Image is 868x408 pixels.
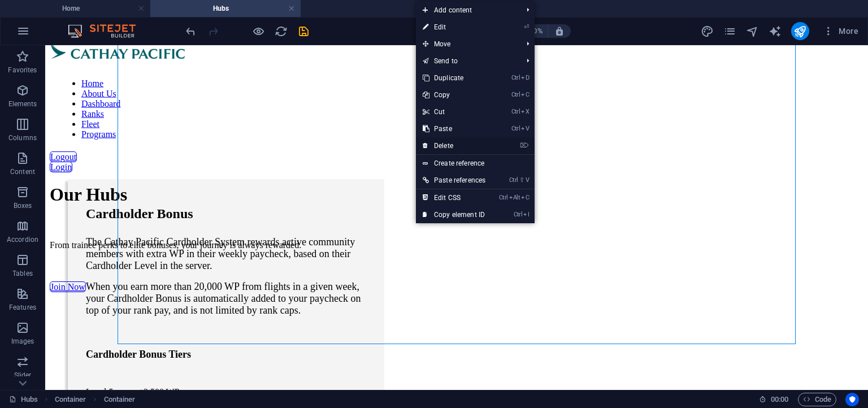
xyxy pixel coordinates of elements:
p: Elements [8,99,37,108]
i: Publish [793,25,806,38]
i: Ctrl [514,211,523,218]
a: CtrlDDuplicate [416,70,492,86]
h6: Session time [759,393,789,406]
span: 00 00 [771,393,788,406]
i: Ctrl [499,194,508,201]
span: Code [803,393,831,406]
p: Images [11,337,34,346]
i: Alt [509,194,520,201]
i: C [521,194,529,201]
p: Favorites [8,66,37,75]
span: Add content [416,2,518,19]
a: Create reference [416,155,535,172]
i: ⏎ [524,23,529,31]
span: More [823,25,858,37]
i: AI Writer [769,25,782,38]
p: Slider [14,371,32,380]
p: Boxes [14,201,32,210]
i: On resize automatically adjust zoom level to fit chosen device. [554,26,565,36]
a: ⌦Delete [416,137,492,154]
button: undo [184,24,197,38]
i: I [523,211,529,218]
i: Reload page [275,25,288,38]
p: Accordion [7,235,38,244]
a: Send to [416,53,518,70]
p: Columns [8,133,37,142]
a: CtrlCCopy [416,86,492,103]
img: Editor Logo [65,24,150,38]
button: text_generator [769,24,782,38]
button: Usercentrics [845,393,859,406]
i: ⌦ [520,142,529,149]
h4: Hubs [150,2,301,15]
i: X [521,108,529,115]
nav: breadcrumb [55,393,136,406]
button: Click here to leave preview mode and continue editing [251,24,265,38]
i: Ctrl [511,91,520,98]
i: Ctrl [511,74,520,81]
i: D [521,74,529,81]
a: CtrlAltCEdit CSS [416,189,492,206]
p: Features [9,303,36,312]
i: V [526,176,529,184]
i: Ctrl [509,176,518,184]
span: : [779,395,780,403]
button: design [701,24,714,38]
i: Save (Ctrl+S) [297,25,310,38]
i: Navigator [746,25,759,38]
i: Design (Ctrl+Alt+Y) [701,25,714,38]
span: Move [416,36,518,53]
p: Content [10,167,35,176]
a: Click to cancel selection. Double-click to open Pages [9,393,38,406]
button: More [818,22,863,40]
i: Ctrl [511,125,520,132]
i: C [521,91,529,98]
button: Code [798,393,836,406]
button: publish [791,22,809,40]
a: ⏎Edit [416,19,492,36]
button: pages [723,24,737,38]
button: navigator [746,24,759,38]
a: CtrlICopy element ID [416,206,492,223]
p: Tables [12,269,33,278]
a: Ctrl⇧VPaste references [416,172,492,189]
span: Click to select. Double-click to edit [55,393,86,406]
i: Pages (Ctrl+Alt+S) [723,25,736,38]
a: CtrlXCut [416,103,492,120]
span: Click to select. Double-click to edit [104,393,136,406]
button: save [297,24,310,38]
i: Ctrl [511,108,520,115]
a: CtrlVPaste [416,120,492,137]
i: V [521,125,529,132]
i: ⇧ [519,176,524,184]
button: reload [274,24,288,38]
i: Undo: Delete elements (Ctrl+Z) [184,25,197,38]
